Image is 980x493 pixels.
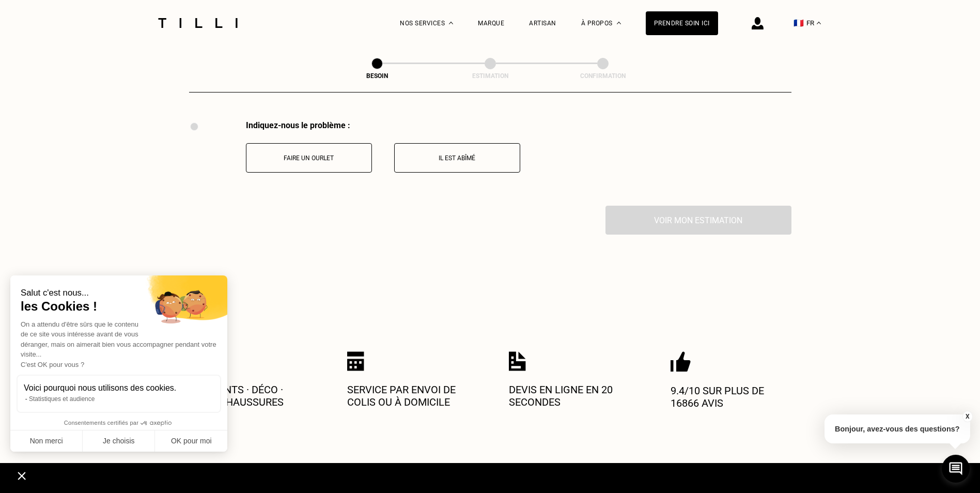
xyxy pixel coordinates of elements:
img: Icon [671,351,691,372]
img: Logo du service de couturière Tilli [154,18,241,28]
p: Faire un ourlet [252,155,366,162]
span: 🇫🇷 [794,18,804,28]
p: Il est abîmé [400,155,515,162]
a: Marque [478,20,504,27]
img: Icon [347,351,364,371]
div: Besoin [325,72,429,80]
a: Prendre soin ici [646,11,718,35]
div: Confirmation [551,72,655,80]
p: Bonjour, avez-vous des questions? [825,414,970,443]
img: Menu déroulant [449,22,453,24]
div: Indiquez-nous le problème : [246,120,520,130]
button: Il est abîmé [394,143,520,173]
p: Devis en ligne en 20 secondes [509,383,633,408]
a: Artisan [529,20,556,27]
p: Service par envoi de colis ou à domicile [347,383,471,408]
div: Estimation [439,72,542,80]
img: menu déroulant [817,22,821,24]
img: Menu déroulant à propos [617,22,621,24]
img: Icon [509,351,526,371]
button: X [962,411,972,422]
img: icône connexion [752,17,764,29]
p: Vêtements · Déco · Sacs · Chaussures [185,383,309,408]
p: 9.4/10 sur plus de 16866 avis [671,384,795,409]
button: Faire un ourlet [246,143,372,173]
